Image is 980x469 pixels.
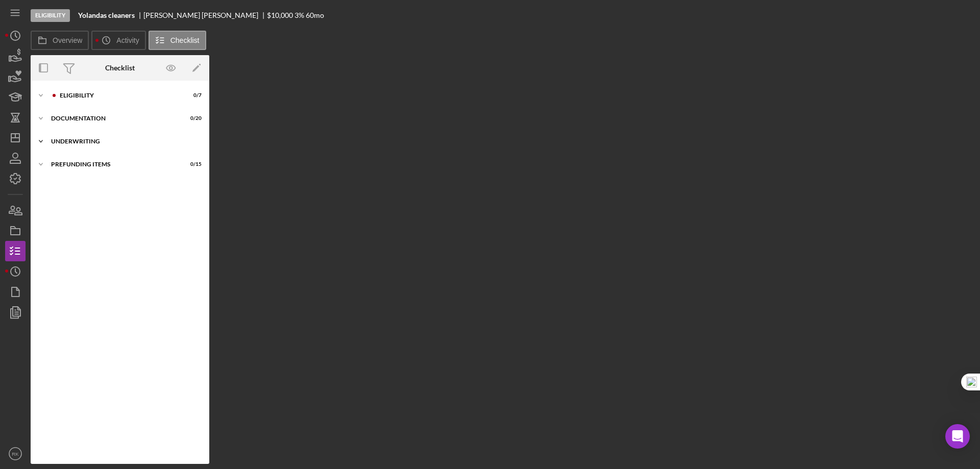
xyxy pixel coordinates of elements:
[966,377,977,387] img: one_i.png
[183,92,202,98] div: 0 / 7
[51,138,197,144] div: Underwriting
[267,11,293,19] span: $10,000
[12,451,19,457] text: RK
[143,11,267,19] div: [PERSON_NAME] [PERSON_NAME]
[91,31,145,50] button: Activity
[116,36,139,44] label: Activity
[60,92,176,98] div: Eligibility
[149,31,206,50] button: Checklist
[31,9,70,22] div: Eligibility
[31,31,89,50] button: Overview
[306,11,324,19] div: 60 mo
[170,36,200,44] label: Checklist
[105,64,135,72] div: Checklist
[183,115,202,121] div: 0 / 20
[53,36,82,44] label: Overview
[945,424,970,449] div: Open Intercom Messenger
[51,115,176,121] div: Documentation
[5,443,26,464] button: RK
[183,161,202,167] div: 0 / 15
[78,11,135,19] b: Yolandas cleaners
[51,161,176,167] div: Prefunding Items
[295,11,304,19] div: 3 %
